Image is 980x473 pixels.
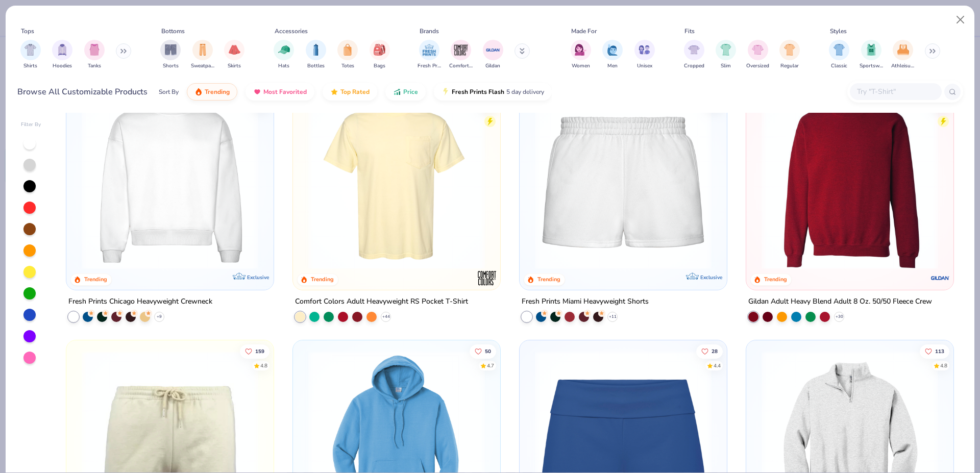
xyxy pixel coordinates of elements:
span: Top Rated [340,88,370,96]
span: Athleisure [891,62,915,70]
div: Filter By [21,121,41,129]
div: Sort By [159,87,179,96]
span: Slim [721,62,731,70]
span: Tanks [88,62,101,70]
button: filter button [274,40,294,70]
span: Men [607,62,618,70]
div: Comfort Colors Adult Heavyweight RS Pocket T-Shirt [295,295,468,308]
img: Athleisure Image [897,44,909,56]
span: Shirts [23,62,37,70]
div: Brands [420,27,439,36]
div: filter for Oversized [746,40,769,70]
img: Fresh Prints Image [422,42,437,58]
span: Shorts [163,62,179,70]
span: Classic [831,62,847,70]
button: filter button [634,40,655,70]
span: Bottles [307,62,325,70]
span: 28 [712,348,718,354]
img: Shirts Image [24,44,36,56]
span: Unisex [637,62,652,70]
button: filter button [84,40,105,70]
img: trending.gif [194,88,203,96]
div: filter for Fresh Prints [418,40,441,70]
input: Try "T-Shirt" [856,86,935,97]
div: filter for Athleisure [891,40,915,70]
span: 50 [485,348,491,354]
button: filter button [891,40,915,70]
button: Most Favorited [246,83,314,101]
img: Hoodies Image [57,44,68,56]
span: + 11 [608,314,616,320]
div: Fresh Prints Chicago Heavyweight Crewneck [68,295,212,308]
span: Bags [374,62,385,70]
button: Like [470,344,496,358]
div: filter for Regular [779,40,800,70]
div: filter for Hats [274,40,294,70]
div: filter for Skirts [224,40,244,70]
img: Hats Image [278,44,290,56]
div: 4.8 [940,362,947,369]
img: Regular Image [784,44,796,56]
span: Trending [205,88,230,96]
img: Bags Image [374,44,385,56]
button: filter button [483,40,503,70]
img: Women Image [575,44,586,56]
div: filter for Cropped [684,40,704,70]
img: Bottles Image [310,44,322,56]
img: Oversized Image [752,44,764,56]
button: Close [951,10,970,30]
button: filter button [52,40,72,70]
img: Classic Image [834,44,845,56]
img: a88b619d-8dd7-4971-8a75-9e7ec3244d54 [716,93,903,269]
div: filter for Comfort Colors [449,40,473,70]
img: most_fav.gif [253,88,261,96]
img: Slim Image [720,44,731,56]
button: filter button [602,40,623,70]
div: filter for Bags [370,40,390,70]
button: filter button [418,40,441,70]
span: 5 day delivery [506,86,544,98]
img: Gildan Image [485,42,501,58]
span: Comfort Colors [449,62,473,70]
div: filter for Bottles [306,40,326,70]
span: + 9 [157,314,162,320]
span: Totes [341,62,354,70]
div: filter for Men [602,40,623,70]
button: filter button [779,40,800,70]
button: Fresh Prints Flash5 day delivery [434,83,552,101]
div: Made For [571,27,597,36]
span: Regular [780,62,799,70]
span: Most Favorited [263,88,307,96]
div: Gildan Adult Heavy Blend Adult 8 Oz. 50/50 Fleece Crew [748,295,932,308]
button: Top Rated [323,83,377,101]
span: + 30 [835,314,843,320]
div: filter for Sportswear [860,40,883,70]
img: flash.gif [442,88,450,96]
div: filter for Unisex [634,40,655,70]
div: filter for Women [571,40,591,70]
div: filter for Slim [716,40,736,70]
button: Like [920,344,949,358]
button: filter button [449,40,473,70]
img: Comfort Colors logo [477,268,497,288]
span: Cropped [684,62,704,70]
span: Fresh Prints [418,62,441,70]
button: filter button [370,40,390,70]
div: 4.7 [487,362,494,369]
div: Bottoms [161,27,185,36]
div: filter for Totes [337,40,358,70]
span: + 44 [382,314,390,320]
img: Skirts Image [229,44,240,56]
button: filter button [224,40,244,70]
img: Unisex Image [639,44,650,56]
span: Exclusive [247,274,269,281]
span: Sportswear [860,62,883,70]
button: filter button [20,40,41,70]
button: filter button [191,40,214,70]
div: filter for Shirts [20,40,41,70]
div: filter for Tanks [84,40,105,70]
span: Price [403,88,418,96]
div: Fits [684,27,695,36]
img: c7b025ed-4e20-46ac-9c52-55bc1f9f47df [756,93,943,269]
img: TopRated.gif [330,88,338,96]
